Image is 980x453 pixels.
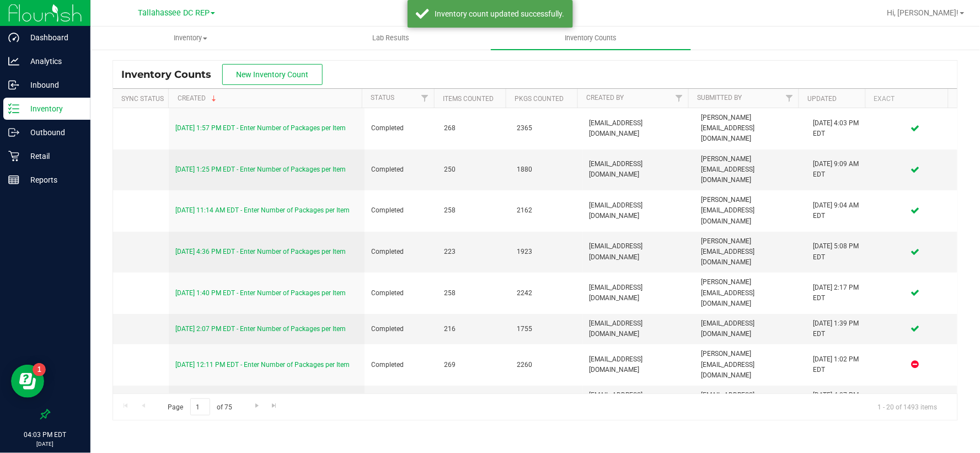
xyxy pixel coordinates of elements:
[813,118,867,139] div: [DATE] 4:03 PM EDT
[701,113,800,145] span: [PERSON_NAME][EMAIL_ADDRESS][DOMAIN_NAME]
[444,205,504,216] span: 258
[5,430,85,440] p: 04:03 PM EDT
[444,324,504,334] span: 216
[869,398,946,415] span: 1 - 20 of 1493 items
[590,159,688,180] span: [EMAIL_ADDRESS][DOMAIN_NAME]
[266,398,282,413] a: Go to the last page
[550,33,631,43] span: Inventory Counts
[33,363,46,376] iframe: Resource center unread badge
[701,390,800,411] span: [EMAIL_ADDRESS][DOMAIN_NAME]
[8,103,19,114] inline-svg: Inventory
[701,154,800,186] span: [PERSON_NAME][EMAIL_ADDRESS][DOMAIN_NAME]
[444,164,504,175] span: 250
[780,89,799,108] a: Filter
[865,89,948,108] th: Exact
[237,70,309,79] span: New Inventory Count
[19,78,85,92] p: Inbound
[11,365,44,398] iframe: Resource center
[357,33,424,43] span: Lab Results
[371,247,431,257] span: Completed
[178,94,218,102] a: Created
[443,95,494,103] a: Items Counted
[249,398,265,413] a: Go to the next page
[121,68,222,81] span: Inventory Counts
[5,440,85,448] p: [DATE]
[813,390,867,411] div: [DATE] 4:07 PM EDT
[813,241,867,262] div: [DATE] 5:08 PM EDT
[121,95,164,103] a: Sync Status
[444,360,504,370] span: 269
[90,26,291,50] a: Inventory
[175,289,346,297] a: [DATE] 1:40 PM EDT - Enter Number of Packages per Item
[175,248,346,255] a: [DATE] 4:36 PM EDT - Enter Number of Packages per Item
[190,398,210,415] input: 1
[517,123,576,134] span: 2365
[8,79,19,90] inline-svg: Inbound
[8,56,19,67] inline-svg: Analytics
[444,247,504,257] span: 223
[517,205,576,216] span: 2162
[91,33,290,43] span: Inventory
[444,288,504,299] span: 258
[138,8,210,18] span: Tallahassee DC REP
[175,325,346,333] a: [DATE] 2:07 PM EDT - Enter Number of Packages per Item
[590,241,688,262] span: [EMAIL_ADDRESS][DOMAIN_NAME]
[291,26,491,50] a: Lab Results
[813,354,867,375] div: [DATE] 1:02 PM EDT
[444,123,504,134] span: 268
[435,8,565,19] div: Inventory count updated successfully.
[587,94,624,102] a: Created By
[813,200,867,221] div: [DATE] 9:04 AM EDT
[813,318,867,339] div: [DATE] 1:39 PM EDT
[222,64,323,85] button: New Inventory Count
[701,349,800,381] span: [PERSON_NAME][EMAIL_ADDRESS][DOMAIN_NAME]
[371,123,431,134] span: Completed
[701,318,800,339] span: [EMAIL_ADDRESS][DOMAIN_NAME]
[415,89,433,108] a: Filter
[517,324,576,334] span: 1755
[371,324,431,334] span: Completed
[808,95,837,103] a: Updated
[590,200,688,221] span: [EMAIL_ADDRESS][DOMAIN_NAME]
[697,94,742,102] a: Submitted By
[8,32,19,43] inline-svg: Dashboard
[19,55,85,68] p: Analytics
[19,102,85,115] p: Inventory
[701,195,800,227] span: [PERSON_NAME][EMAIL_ADDRESS][DOMAIN_NAME]
[590,283,688,303] span: [EMAIL_ADDRESS][DOMAIN_NAME]
[40,409,51,420] label: Pin the sidebar to full width on large screens
[515,95,564,103] a: Pkgs Counted
[19,150,85,163] p: Retail
[517,247,576,257] span: 1923
[491,26,691,50] a: Inventory Counts
[670,89,688,108] a: Filter
[590,354,688,375] span: [EMAIL_ADDRESS][DOMAIN_NAME]
[371,94,395,102] a: Status
[175,361,350,369] a: [DATE] 12:11 PM EDT - Enter Number of Packages per Item
[701,277,800,309] span: [PERSON_NAME][EMAIL_ADDRESS][DOMAIN_NAME]
[590,318,688,339] span: [EMAIL_ADDRESS][DOMAIN_NAME]
[887,8,959,17] span: Hi, [PERSON_NAME]!
[371,288,431,299] span: Completed
[19,173,85,186] p: Reports
[8,174,19,185] inline-svg: Reports
[19,126,85,139] p: Outbound
[517,164,576,175] span: 1880
[19,31,85,44] p: Dashboard
[175,166,346,173] a: [DATE] 1:25 PM EDT - Enter Number of Packages per Item
[590,118,688,139] span: [EMAIL_ADDRESS][DOMAIN_NAME]
[8,151,19,162] inline-svg: Retail
[371,360,431,370] span: Completed
[371,164,431,175] span: Completed
[175,206,350,214] a: [DATE] 11:14 AM EDT - Enter Number of Packages per Item
[590,390,688,411] span: [EMAIL_ADDRESS][DOMAIN_NAME]
[158,398,242,415] span: Page of 75
[175,124,346,132] a: [DATE] 1:57 PM EDT - Enter Number of Packages per Item
[371,205,431,216] span: Completed
[813,159,867,180] div: [DATE] 9:09 AM EDT
[813,283,867,303] div: [DATE] 2:17 PM EDT
[701,236,800,268] span: [PERSON_NAME][EMAIL_ADDRESS][DOMAIN_NAME]
[517,288,576,299] span: 2242
[517,360,576,370] span: 2260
